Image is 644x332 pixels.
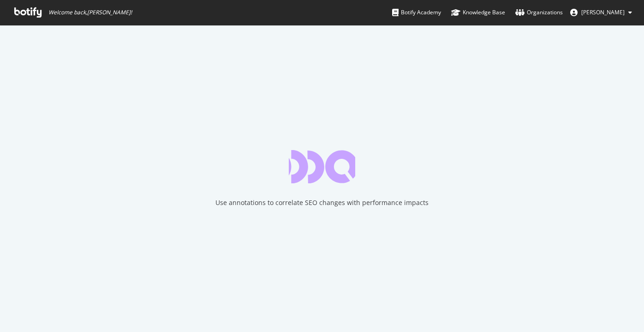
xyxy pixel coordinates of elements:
div: Use annotations to correlate SEO changes with performance impacts [215,198,429,207]
div: Botify Academy [392,8,441,17]
div: Knowledge Base [451,8,505,17]
div: animation [289,150,355,183]
span: Welcome back, [PERSON_NAME] ! [48,9,132,16]
div: Organizations [515,8,563,17]
button: [PERSON_NAME] [563,5,639,20]
span: Matthew Gampel [581,8,625,16]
